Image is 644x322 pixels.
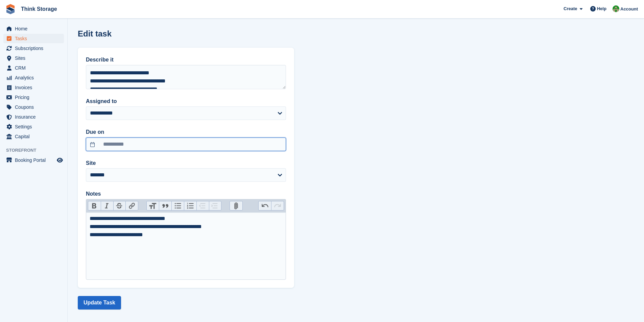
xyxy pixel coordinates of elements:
[56,156,64,164] a: Preview store
[125,201,138,210] button: Link
[15,53,55,63] span: Sites
[564,5,577,12] span: Create
[3,34,64,43] a: menu
[86,128,286,136] label: Due on
[15,83,55,92] span: Invoices
[3,102,64,112] a: menu
[15,112,55,122] span: Insurance
[15,44,55,53] span: Subscriptions
[3,155,64,165] a: menu
[3,73,64,82] a: menu
[15,102,55,112] span: Coupons
[620,6,638,13] span: Account
[184,201,196,210] button: Numbers
[3,53,64,63] a: menu
[15,122,55,131] span: Settings
[86,56,286,64] label: Describe it
[159,201,171,210] button: Quote
[3,24,64,33] a: menu
[78,296,121,309] button: Update Task
[147,201,159,210] button: Heading
[15,73,55,82] span: Analytics
[3,83,64,92] a: menu
[5,4,16,14] img: stora-icon-8386f47178a22dfd0bd8f6a31ec36ba5ce8667c1dd55bd0f319d3a0aa187defe.svg
[101,201,113,210] button: Italic
[88,201,101,210] button: Bold
[3,132,64,141] a: menu
[613,5,619,12] img: Sarah Mackie
[15,34,55,43] span: Tasks
[15,93,55,102] span: Pricing
[271,201,284,210] button: Redo
[6,147,67,154] span: Storefront
[15,155,55,165] span: Booking Portal
[78,29,112,38] h1: Edit task
[597,5,606,12] span: Help
[209,201,221,210] button: Increase Level
[15,24,55,33] span: Home
[18,3,60,15] a: Think Storage
[3,44,64,53] a: menu
[3,122,64,131] a: menu
[86,159,286,167] label: Site
[3,112,64,122] a: menu
[15,132,55,141] span: Capital
[86,190,286,198] label: Notes
[171,201,184,210] button: Bullets
[113,201,126,210] button: Strikethrough
[196,201,209,210] button: Decrease Level
[3,63,64,73] a: menu
[259,201,271,210] button: Undo
[230,201,242,210] button: Attach Files
[15,63,55,73] span: CRM
[86,97,286,105] label: Assigned to
[3,93,64,102] a: menu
